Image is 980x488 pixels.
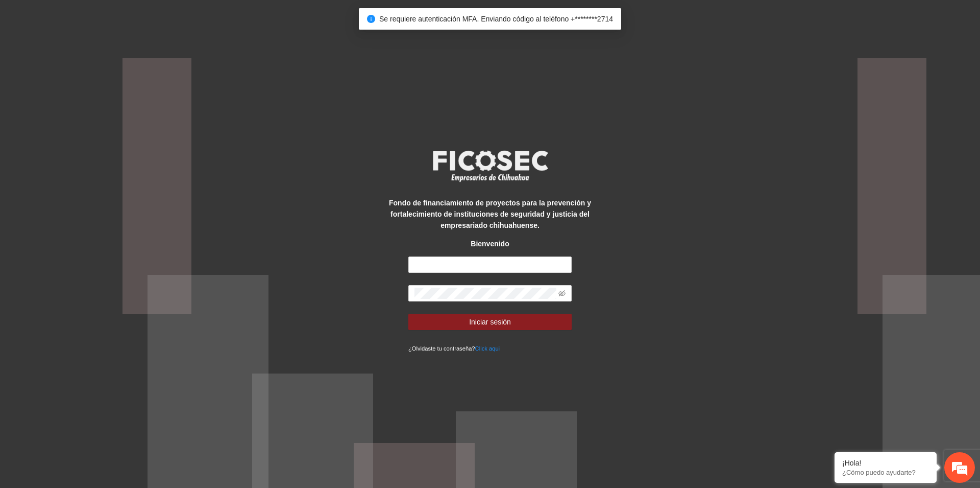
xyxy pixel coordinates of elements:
[59,136,141,240] span: Estamos en línea.
[379,15,613,23] span: Se requiere autenticación MFA. Enviando código al teléfono +********2714
[408,345,500,352] small: ¿Olvidaste tu contraseña?
[367,15,375,23] span: info-circle
[469,316,511,328] span: Iniciar sesión
[5,279,194,315] textarea: Escriba su mensaje y pulse “Intro”
[475,345,500,352] a: Click aqui
[167,5,192,30] div: Minimizar ventana de chat en vivo
[842,459,929,467] div: ¡Hola!
[842,469,929,476] p: ¿Cómo puedo ayudarte?
[558,290,566,297] span: eye-invisible
[389,199,591,229] strong: Fondo de financiamiento de proyectos para la prevención y fortalecimiento de instituciones de seg...
[53,52,171,65] div: Chatee con nosotros ahora
[408,314,572,330] button: Iniciar sesión
[471,240,509,248] strong: Bienvenido
[426,147,554,185] img: logo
